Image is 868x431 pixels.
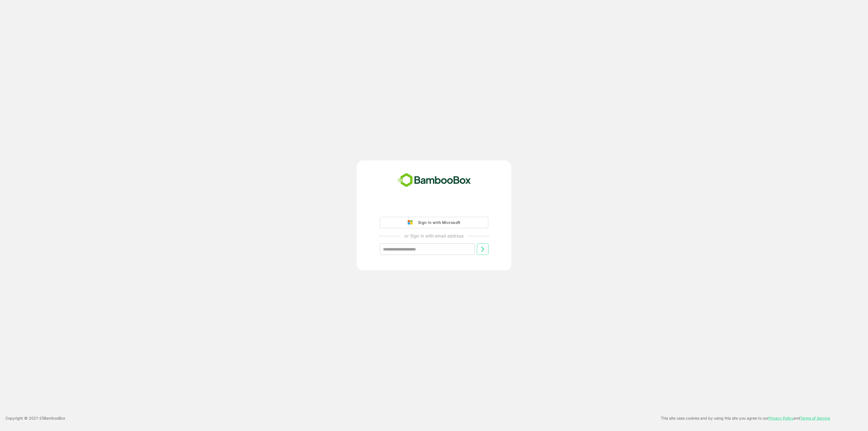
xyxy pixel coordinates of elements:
[404,233,464,239] p: or Sign in with email address
[415,219,460,226] div: Sign in with Microsoft
[661,415,830,422] p: This site uses cookies and by using this site you agree to our and
[394,171,474,189] img: bamboobox
[377,202,491,214] iframe: Sign in with Google Button
[800,416,830,420] a: Terms of Service
[768,416,793,420] a: Privacy Policy
[5,415,65,422] p: Copyright © 2021- 25 BambooBox
[408,220,415,225] img: google
[380,217,488,228] button: Sign in with Microsoft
